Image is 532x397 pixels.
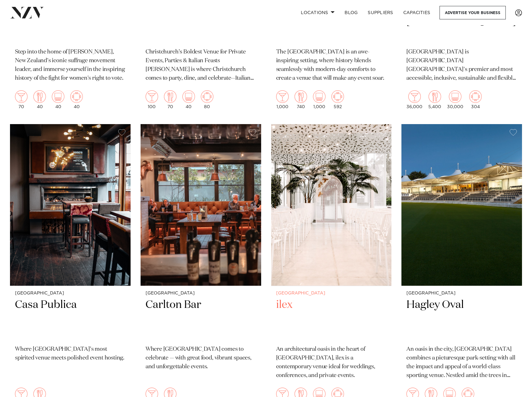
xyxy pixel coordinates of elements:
[313,90,326,103] img: theatre.png
[313,90,326,109] div: 1,000
[182,90,195,103] img: theatre.png
[406,90,422,109] div: 36,000
[331,90,344,109] div: 592
[10,7,44,18] img: nzv-logo.png
[296,6,340,19] a: Locations
[406,291,517,296] small: [GEOGRAPHIC_DATA]
[429,90,441,103] img: dining.png
[340,6,363,19] a: BLOG
[276,298,387,340] h2: ilex
[276,345,387,380] p: An architectural oasis in the heart of [GEOGRAPHIC_DATA], ilex is a contemporary venue ideal for ...
[406,345,517,380] p: An oasis in the city, [GEOGRAPHIC_DATA] combines a picturesque park-setting with all the impact a...
[15,48,126,83] p: Step into the home of [PERSON_NAME], New Zealand's iconic suffrage movement leader, and immerse y...
[182,90,195,109] div: 40
[164,90,177,109] div: 70
[70,90,83,109] div: 40
[447,90,463,109] div: 30,000
[33,90,46,103] img: dining.png
[146,345,256,371] p: Where [GEOGRAPHIC_DATA] comes to celebrate — with great food, vibrant spaces, and unforgettable e...
[146,298,256,340] h2: Carlton Bar
[15,345,126,363] p: Where [GEOGRAPHIC_DATA]’s most spirited venue meets polished event hosting.
[146,48,256,83] p: Christchurch’s Boldest Venue for Private Events, Parties & Italian Feasts [PERSON_NAME] is where ...
[449,90,461,103] img: theatre.png
[276,90,289,103] img: cocktail.png
[276,48,387,83] p: The [GEOGRAPHIC_DATA] is an awe-inspiring setting, where history blends seamlessly with modern-da...
[15,298,126,340] h2: Casa Publica
[70,90,83,103] img: meeting.png
[52,90,64,109] div: 40
[276,90,289,109] div: 1,000
[15,291,126,296] small: [GEOGRAPHIC_DATA]
[363,6,398,19] a: SUPPLIERS
[398,6,435,19] a: Capacities
[276,291,387,296] small: [GEOGRAPHIC_DATA]
[146,291,256,296] small: [GEOGRAPHIC_DATA]
[33,90,46,109] div: 40
[15,90,27,103] img: cocktail.png
[440,6,506,19] a: Advertise your business
[271,124,392,286] img: wedding ceremony at ilex cafe in christchurch
[15,90,27,109] div: 70
[469,90,482,103] img: meeting.png
[295,90,307,109] div: 740
[408,90,421,103] img: cocktail.png
[428,90,441,109] div: 5,400
[295,90,307,103] img: dining.png
[201,90,213,103] img: meeting.png
[164,90,177,103] img: dining.png
[146,90,158,103] img: cocktail.png
[146,90,158,109] div: 100
[406,298,517,340] h2: Hagley Oval
[201,90,213,109] div: 80
[406,48,517,83] p: [GEOGRAPHIC_DATA] is [GEOGRAPHIC_DATA] [GEOGRAPHIC_DATA]'s premier and most accessible, inclusive...
[52,90,64,103] img: theatre.png
[469,90,482,109] div: 304
[331,90,344,103] img: meeting.png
